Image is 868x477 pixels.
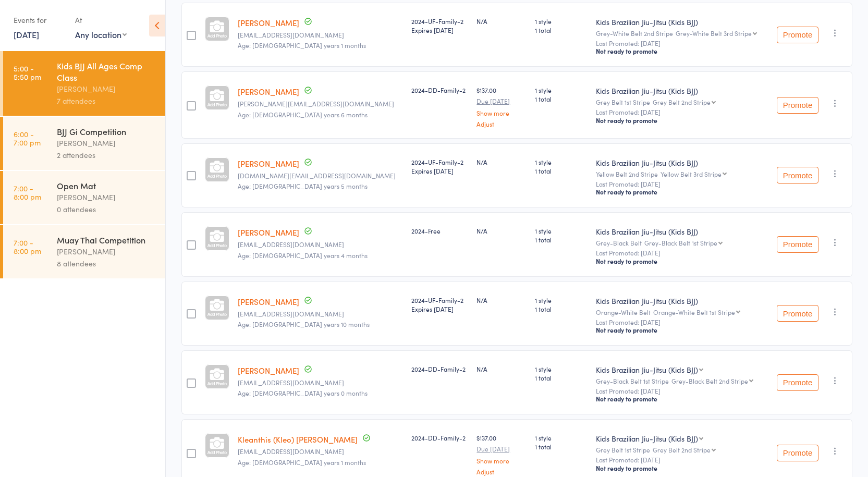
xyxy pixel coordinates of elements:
[653,309,735,315] div: Orange-White Belt 1st Stripe
[238,110,368,119] span: Age: [DEMOGRAPHIC_DATA] years 6 months
[777,167,818,184] button: Promote
[476,157,527,166] div: N/A
[596,377,765,384] div: Grey-Black Belt 1st Stripe
[596,99,765,105] div: Grey Belt 1st Stripe
[596,433,698,444] div: Kids Brazilian Jiu-Jitsu (Kids BJJ)
[411,433,468,442] div: 2024-DD-Family-2
[238,100,403,107] small: eileen.bell10@gmail.com
[411,296,468,313] div: 2024-UF-Family-2
[596,239,765,246] div: Grey-Black Belt
[57,149,156,161] div: 2 attendees
[238,458,366,467] span: Age: [DEMOGRAPHIC_DATA] years 1 months
[535,433,588,442] span: 1 style
[238,172,403,179] small: lim.sony@gmail.com
[3,117,165,170] a: 6:00 -7:00 pmBJJ Gi Competition[PERSON_NAME]2 attendees
[596,456,765,463] small: Last Promoted: [DATE]
[596,30,765,36] div: Grey-White Belt 2nd Stripe
[411,157,468,175] div: 2024-UF-Family-2
[411,304,468,313] div: Expires [DATE]
[238,251,368,260] span: Age: [DEMOGRAPHIC_DATA] years 4 months
[3,171,165,224] a: 7:00 -8:00 pmOpen Mat[PERSON_NAME]0 attendees
[57,137,156,149] div: [PERSON_NAME]
[596,395,765,403] div: Not ready to promote
[411,226,468,235] div: 2024-Free
[476,85,527,127] div: $137.00
[596,170,765,177] div: Yellow Belt 2nd Stripe
[411,364,468,373] div: 2024-DD-Family-2
[476,457,527,464] a: Show more
[596,257,765,265] div: Not ready to promote
[671,377,748,384] div: Grey-Black Belt 2nd Stripe
[596,116,765,125] div: Not ready to promote
[476,17,527,26] div: N/A
[476,468,527,475] a: Adjust
[535,296,588,304] span: 1 style
[596,188,765,196] div: Not ready to promote
[535,442,588,451] span: 1 total
[535,235,588,244] span: 1 total
[238,365,299,376] a: [PERSON_NAME]
[411,26,468,34] div: Expires [DATE]
[238,181,368,190] span: Age: [DEMOGRAPHIC_DATA] years 5 months
[238,41,366,50] span: Age: [DEMOGRAPHIC_DATA] years 1 months
[476,109,527,116] a: Show more
[238,434,358,445] a: Kleanthis (Kleo) [PERSON_NAME]
[476,364,527,373] div: N/A
[596,85,765,96] div: Kids Brazilian Jiu-Jitsu (Kids BJJ)
[238,158,299,169] a: [PERSON_NAME]
[653,446,711,453] div: Grey Belt 2nd Stripe
[476,120,527,127] a: Adjust
[238,241,403,248] small: johnperosh@gmail.com
[57,126,156,137] div: BJJ Gi Competition
[411,17,468,34] div: 2024-UF-Family-2
[57,95,156,107] div: 7 attendees
[75,29,127,40] div: Any location
[14,64,41,81] time: 5:00 - 5:50 pm
[777,27,818,43] button: Promote
[535,304,588,313] span: 1 total
[57,234,156,246] div: Muay Thai Competition
[57,191,156,203] div: [PERSON_NAME]
[411,85,468,94] div: 2024-DD-Family-2
[661,170,722,177] div: Yellow Belt 3rd Stripe
[14,238,41,255] time: 7:00 - 8:00 pm
[57,246,156,258] div: [PERSON_NAME]
[238,17,299,28] a: [PERSON_NAME]
[57,60,156,83] div: Kids BJJ All Ages Comp Class
[596,40,765,47] small: Last Promoted: [DATE]
[596,17,765,27] div: Kids Brazilian Jiu-Jitsu (Kids BJJ)
[238,86,299,97] a: [PERSON_NAME]
[644,239,717,246] div: Grey-Black Belt 1st Stripe
[596,326,765,334] div: Not ready to promote
[14,130,41,146] time: 6:00 - 7:00 pm
[476,296,527,304] div: N/A
[238,388,368,397] span: Age: [DEMOGRAPHIC_DATA] years 0 months
[535,364,588,373] span: 1 style
[596,387,765,395] small: Last Promoted: [DATE]
[596,319,765,326] small: Last Promoted: [DATE]
[596,446,765,453] div: Grey Belt 1st Stripe
[238,227,299,238] a: [PERSON_NAME]
[238,310,403,317] small: chucksali@gmail.com
[535,94,588,103] span: 1 total
[596,309,765,315] div: Orange-White Belt
[596,180,765,188] small: Last Promoted: [DATE]
[476,97,527,105] small: Due [DATE]
[14,184,41,201] time: 7:00 - 8:00 pm
[596,249,765,256] small: Last Promoted: [DATE]
[476,226,527,235] div: N/A
[75,11,127,29] div: At
[3,225,165,278] a: 7:00 -8:00 pmMuay Thai Competition[PERSON_NAME]8 attendees
[238,320,370,328] span: Age: [DEMOGRAPHIC_DATA] years 10 months
[596,464,765,472] div: Not ready to promote
[777,236,818,253] button: Promote
[238,296,299,307] a: [PERSON_NAME]
[14,29,39,40] a: [DATE]
[238,379,403,386] small: gzsotos@tpg.com.au
[777,305,818,322] button: Promote
[596,47,765,55] div: Not ready to promote
[596,157,765,168] div: Kids Brazilian Jiu-Jitsu (Kids BJJ)
[535,373,588,382] span: 1 total
[476,445,527,452] small: Due [DATE]
[238,31,403,39] small: chucksali@gmail.com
